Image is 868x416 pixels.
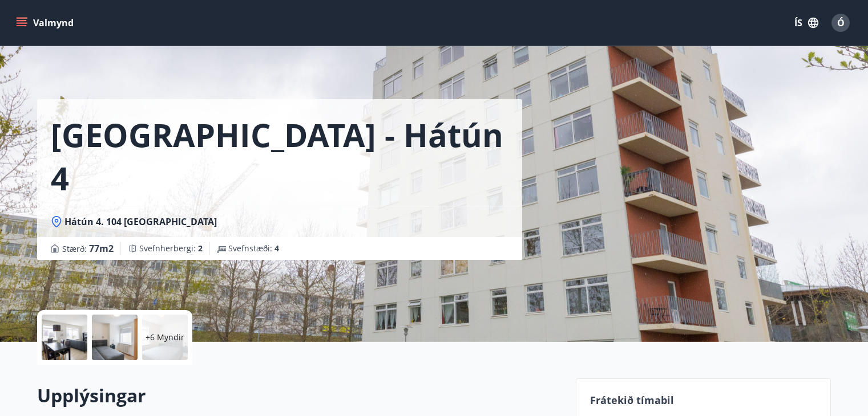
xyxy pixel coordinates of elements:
button: menu [14,13,78,33]
p: Frátekið tímabil [590,393,817,407]
span: Svefnstæði : [228,243,279,254]
span: Svefnherbergi : [139,243,203,254]
button: Ó [827,9,854,36]
span: 4 [274,243,279,254]
span: 77 m2 [89,242,114,255]
span: Ó [837,17,845,29]
span: 2 [198,243,203,254]
span: Stærð : [62,242,114,255]
button: ÍS [788,13,825,33]
h1: [GEOGRAPHIC_DATA] - Hátún 4 [51,113,508,199]
p: +6 Myndir [146,332,184,343]
span: Hátún 4. 104 [GEOGRAPHIC_DATA] [64,215,217,228]
h2: Upplýsingar [37,383,562,408]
